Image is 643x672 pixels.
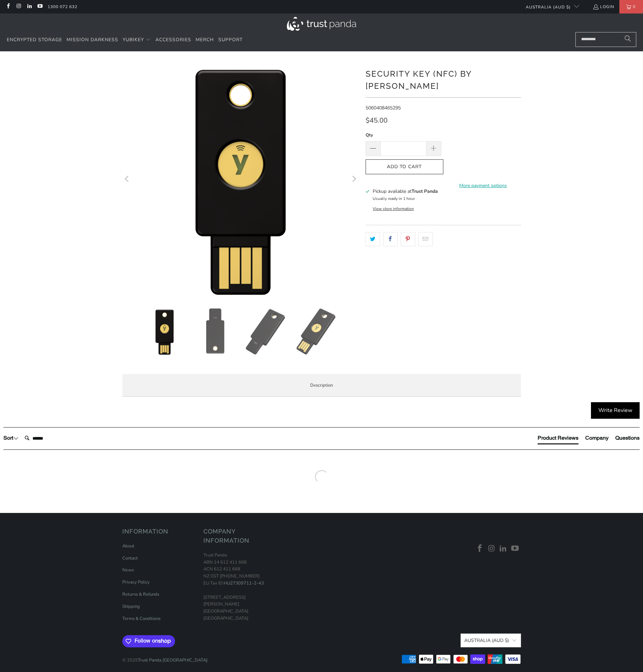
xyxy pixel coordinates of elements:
[366,105,401,111] span: 5060408465295
[7,36,62,43] span: Encrypted Storage
[67,32,118,48] a: Mission Darkness
[218,32,243,48] a: Support
[196,32,214,48] a: Merch
[122,591,159,597] a: Returns & Refunds
[373,188,438,195] h3: Pickup available at
[412,188,438,195] b: Trust Panda
[26,4,32,9] a: Trust Panda Australia on LinkedIn
[487,544,497,553] a: Trust Panda Australia on Instagram
[575,32,636,47] input: Search...
[366,159,443,175] button: Add to Cart
[138,657,207,663] a: Trust Panda [GEOGRAPHIC_DATA]
[192,308,239,355] img: Security Key (NFC) by Yubico - Trust Panda
[418,232,433,246] a: Email this to a friend
[7,32,62,48] a: Encrypted Storage
[366,232,380,246] a: Share this on Twitter
[122,61,359,298] a: Security Key (NFC) by Yubico - Trust Panda
[3,434,19,442] div: Sort
[538,434,640,448] div: Reviews Tabs
[16,4,21,9] a: Trust Panda Australia on Instagram
[122,543,134,549] a: About
[122,616,160,622] a: Terms & Conditions
[538,434,578,442] div: Product Reviews
[224,580,264,586] a: HU27309711-2-43
[619,32,636,47] button: Search
[122,61,133,298] button: Previous
[373,206,414,211] button: View store information
[366,131,441,139] label: Qty
[373,196,415,201] small: Usually ready in 1 hour
[48,3,77,10] a: 1300 072 632
[123,36,144,43] span: YubiKey
[122,555,138,561] a: Contact
[122,567,134,573] a: News
[615,434,640,442] div: Questions
[461,634,521,647] button: Australia (AUD $)
[593,3,614,10] a: Login
[203,552,278,622] p: Trust Panda ABN 14 612 411 668 ACN 612 411 668 NZ GST [PHONE_NUMBER] EU Tax ID: [STREET_ADDRESS][...
[287,17,356,31] img: Trust Panda Australia
[591,402,640,419] div: Write Review
[475,544,485,553] a: Trust Panda Australia on Facebook
[122,579,150,585] a: Privacy Policy
[242,308,290,355] img: Security Key (NFC) by Yubico - Trust Panda
[7,32,243,48] nav: Translation missing: en.navigation.header.main_nav
[510,544,520,553] a: Trust Panda Australia on YouTube
[383,232,398,246] a: Share this on Facebook
[196,36,214,43] span: Merch
[141,308,188,355] img: Security Key (NFC) by Yubico - Trust Panda
[5,4,11,9] a: Trust Panda Australia on Facebook
[401,232,415,246] a: Share this on Pinterest
[122,374,521,397] label: Description
[155,36,191,43] span: Accessories
[67,36,118,43] span: Mission Darkness
[445,182,521,189] a: More payment options
[122,650,208,664] p: © 2025 .
[22,432,76,445] input: Search
[155,32,191,48] a: Accessories
[366,67,521,92] h1: Security Key (NFC) by [PERSON_NAME]
[498,544,509,553] a: Trust Panda Australia on LinkedIn
[123,32,151,48] summary: YubiKey
[373,164,436,170] span: Add to Cart
[122,603,140,610] a: Shipping
[293,308,340,355] img: Security Key (NFC) by Yubico - Trust Panda
[348,61,359,298] button: Next
[585,434,609,442] div: Company
[37,4,43,9] a: Trust Panda Australia on YouTube
[366,116,388,125] span: $45.00
[218,36,243,43] span: Support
